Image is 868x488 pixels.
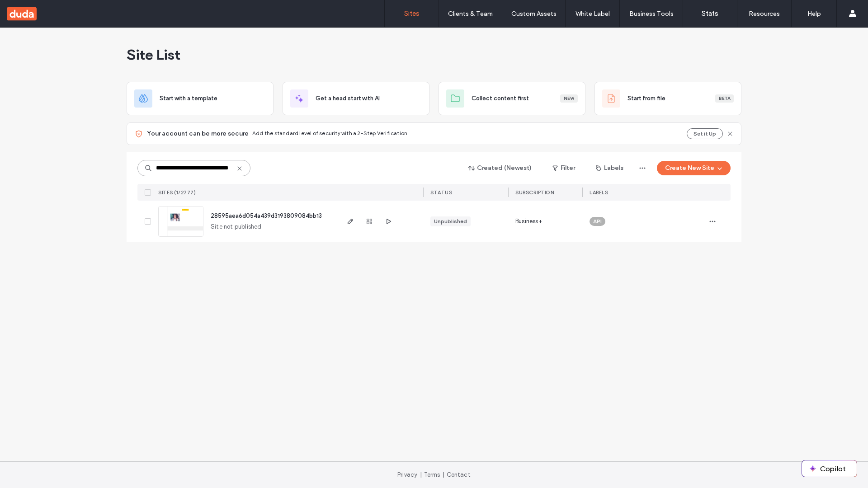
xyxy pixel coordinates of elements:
span: STATUS [430,189,452,196]
div: Start with a template [127,82,274,115]
span: | [420,471,422,478]
span: Your account can be more secure [147,129,249,138]
button: Created (Newest) [461,161,540,175]
label: Help [807,10,821,18]
a: Terms [424,471,440,478]
div: Start from fileBeta [594,82,741,115]
span: SITES (1/2777) [158,189,196,196]
label: Sites [404,9,420,18]
div: Collect content firstNew [439,82,585,115]
a: 28595aea6d054a439d3193809084bb13 [211,212,322,219]
button: Copilot [802,460,857,477]
button: Set it Up [687,128,723,139]
span: Start with a template [160,94,217,103]
a: Privacy [397,471,417,478]
span: Business+ [515,217,542,226]
div: New [560,94,578,103]
span: Site List [127,46,180,64]
span: API [593,217,602,225]
label: Clients & Team [448,10,493,18]
label: Resources [749,10,780,18]
span: | [443,471,444,478]
button: Labels [588,161,632,175]
label: Business Tools [629,10,674,18]
label: Custom Assets [511,10,557,18]
label: Stats [702,9,718,18]
span: Collect content first [472,94,529,103]
span: LABELS [590,189,608,196]
button: Create New Site [657,161,731,175]
a: Contact [447,471,471,478]
span: Add the standard level of security with a 2-Step Verification. [252,130,409,136]
div: Get a head start with AI [283,82,429,115]
span: SUBSCRIPTION [515,189,554,196]
div: Unpublished [434,217,467,225]
span: Site not published [211,222,262,231]
span: Start from file [627,94,665,103]
div: Beta [715,94,734,103]
span: Get a head start with AI [316,94,380,103]
button: Filter [543,161,584,175]
label: White Label [576,10,610,18]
